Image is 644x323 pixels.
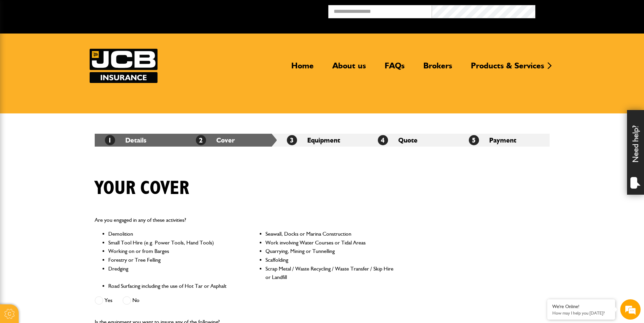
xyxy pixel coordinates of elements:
li: Seawall, Docks or Marina Construction [265,230,394,238]
li: Scrap Metal / Waste Recycling / Waste Transfer / Skip Hire or Landfill [265,264,394,282]
span: 4 [378,135,388,145]
li: Dredging [108,264,237,282]
span: 2 [196,135,206,145]
img: JCB Insurance Services logo [90,49,158,83]
span: 5 [469,135,479,145]
a: JCB Insurance Services [90,49,158,83]
a: Home [286,61,319,76]
label: No [123,296,140,305]
li: Working on or from Barges [108,247,237,256]
li: Payment [459,134,550,147]
li: Cover [186,134,277,147]
li: Road Surfacing including the use of Hot Tar or Asphalt [108,282,237,290]
li: Scaffolding [265,256,394,264]
li: Quote [368,134,459,147]
div: Need help? [627,110,644,195]
li: Equipment [277,134,368,147]
div: We're Online! [552,304,610,309]
p: Are you engaged in any of these activities? [95,216,394,224]
li: Quarrying, Mining or Tunnelling [265,247,394,256]
li: Demolition [108,230,237,238]
button: Broker Login [535,5,639,16]
label: Yes [95,296,112,305]
span: 3 [287,135,297,145]
li: Work involving Water Courses or Tidal Areas [265,238,394,247]
a: Brokers [418,61,457,76]
li: Forestry or Tree Felling [108,256,237,264]
li: Small Tool Hire (e.g. Power Tools, Hand Tools) [108,238,237,247]
p: How may I help you today? [552,310,610,316]
a: Products & Services [466,61,549,76]
h1: Your cover [95,177,189,200]
a: 1Details [105,136,146,144]
span: 1 [105,135,115,145]
a: About us [327,61,371,76]
a: FAQs [380,61,410,76]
